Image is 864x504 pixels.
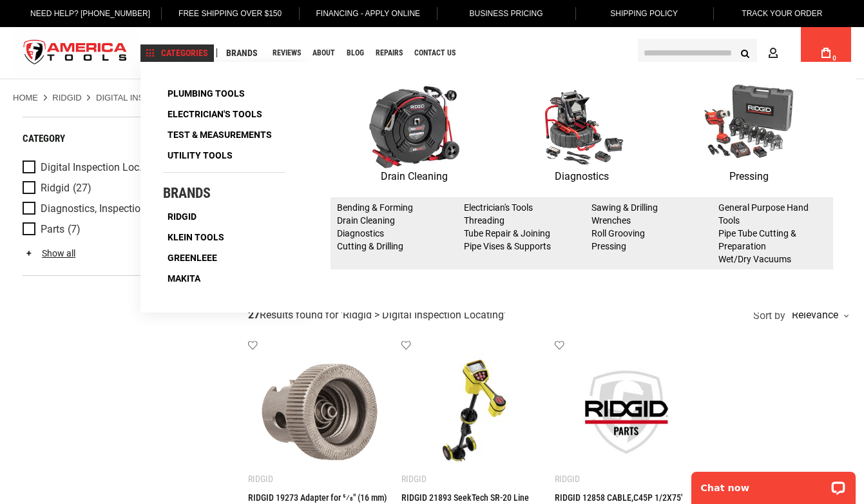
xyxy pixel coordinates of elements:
[307,44,341,62] a: About
[248,309,260,321] strong: 27
[267,44,307,62] a: Reviews
[41,224,64,235] span: Parts
[140,44,214,62] a: Categories
[168,130,272,139] span: Test & Measurements
[610,9,678,18] span: Shipping Policy
[376,49,403,57] span: Repairs
[591,241,626,251] a: Pressing
[163,228,229,246] a: Klein Tools
[498,168,666,185] p: Diagnostics
[414,353,532,471] img: RIDGID 21893 SeekTech SR-20 Line Locator
[414,49,456,57] span: Contact Us
[464,228,550,238] a: Tube Repair & Joining
[23,181,177,195] a: Ridgid (27)
[248,474,273,484] div: Ridgid
[814,27,838,79] a: 0
[337,202,413,213] a: Bending & Forming
[718,202,809,226] a: General Purpose Hand Tools
[666,168,833,185] p: Pressing
[370,44,408,62] a: Repairs
[73,183,91,194] span: (27)
[168,274,200,283] span: Makita
[226,48,258,57] span: Brands
[753,311,785,321] span: Sort by
[331,84,498,185] a: Drain Cleaning
[733,41,757,65] button: Search
[168,233,224,242] span: Klein Tools
[23,117,180,276] div: Product Filters
[337,241,403,251] a: Cutting & Drilling
[13,92,38,104] a: Home
[248,309,506,322] div: Results found for ' '
[261,353,379,471] img: RIDGID 19273 Adapter for 5⁄8
[312,49,335,57] span: About
[718,254,791,264] a: Wet/Dry Vacuums
[163,186,285,201] h4: Brands
[168,110,262,119] span: Electrician's Tools
[41,182,70,194] span: Ridgid
[52,92,82,104] a: Ridgid
[96,93,226,102] strong: Digital Inspection Locating
[408,44,461,62] a: Contact Us
[591,228,645,238] a: Roll Grooving
[337,228,384,238] a: Diagnostics
[789,310,848,320] div: Relevance
[168,89,245,98] span: Plumbing Tools
[555,474,580,484] div: Ridgid
[568,353,686,471] img: RIDGID 12858 CABLE,C45P 1/2X75'
[168,212,197,221] span: Ridgid
[146,48,208,57] span: Categories
[683,463,864,504] iframe: LiveChat chat widget
[343,309,504,321] span: Ridgid > Digital Inspection Locating
[13,29,138,77] a: store logo
[168,151,233,160] span: Utility Tools
[23,248,75,258] a: Show all
[23,160,177,175] a: Digital Inspection Locating (27)
[331,168,498,185] p: Drain Cleaning
[591,215,631,226] a: Wrenches
[337,215,395,226] a: Drain Cleaning
[464,202,533,213] a: Electrician's Tools
[163,84,249,102] a: Plumbing Tools
[555,492,682,503] a: RIDGID 12858 CABLE,C45P 1/2X75'
[168,253,217,262] span: Greenleee
[23,222,177,237] a: Parts (7)
[41,203,149,215] span: Diagnostics, Inspection & Locating
[68,224,81,235] span: (7)
[347,49,364,57] span: Blog
[464,241,551,251] a: Pipe Vises & Supports
[13,29,138,77] img: America Tools
[163,126,276,144] a: Test & Measurements
[341,44,370,62] a: Blog
[163,249,222,267] a: Greenleee
[163,146,237,164] a: Utility Tools
[273,49,301,57] span: Reviews
[163,269,205,287] a: Makita
[23,202,177,216] a: Diagnostics, Inspection & Locating (16)
[220,44,264,62] a: Brands
[666,84,833,185] a: Pressing
[832,55,836,62] span: 0
[163,105,267,123] a: Electrician's Tools
[163,208,201,226] a: Ridgid
[718,228,796,251] a: Pipe Tube Cutting & Preparation
[41,162,149,173] span: Digital Inspection Locating
[464,215,504,226] a: Threading
[401,474,427,484] div: Ridgid
[23,130,180,148] div: category
[591,202,658,213] a: Sawing & Drilling
[498,84,666,185] a: Diagnostics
